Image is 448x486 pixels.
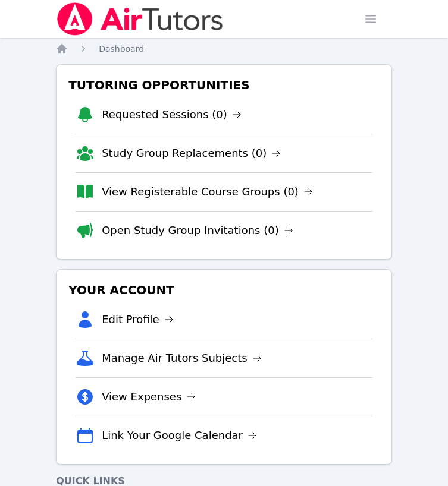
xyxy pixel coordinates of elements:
a: Study Group Replacements (0) [102,145,281,162]
a: Open Study Group Invitations (0) [102,222,293,239]
a: Link Your Google Calendar [102,427,257,444]
a: Requested Sessions (0) [102,106,242,123]
a: Manage Air Tutors Subjects [102,350,262,367]
a: View Expenses [102,389,196,405]
a: Dashboard [99,43,144,55]
h3: Tutoring Opportunities [66,74,382,96]
img: Air Tutors [56,2,224,36]
h3: Your Account [66,279,382,301]
a: Edit Profile [102,311,174,328]
nav: Breadcrumb [56,43,392,55]
a: View Registerable Course Groups (0) [102,184,313,200]
span: Dashboard [99,44,144,53]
